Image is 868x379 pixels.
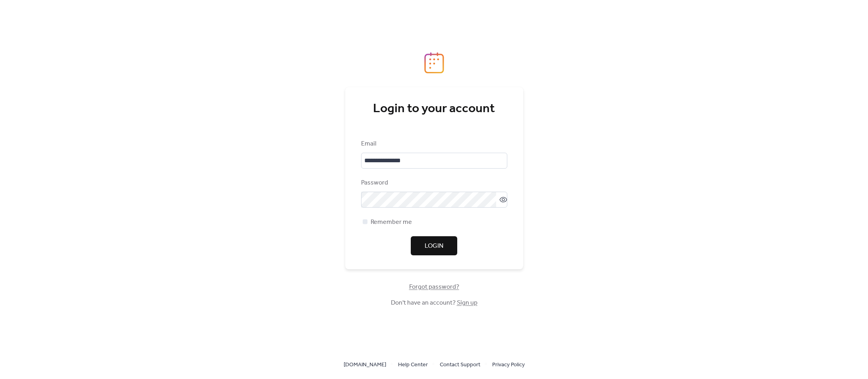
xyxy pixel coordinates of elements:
[398,360,428,370] span: Help Center
[424,52,444,74] img: logo
[440,360,480,369] a: Contact Support
[409,282,459,292] span: Forgot password?
[398,360,428,369] a: Help Center
[371,218,412,227] span: Remember me
[361,101,507,117] div: Login to your account
[457,297,477,309] a: Sign up
[492,360,525,370] span: Privacy Policy
[425,241,443,251] span: Login
[391,298,477,308] span: Don't have an account?
[492,360,525,369] a: Privacy Policy
[344,360,386,370] span: [DOMAIN_NAME]
[411,236,457,255] button: Login
[440,360,480,370] span: Contact Support
[361,178,506,188] div: Password
[344,360,386,369] a: [DOMAIN_NAME]
[361,139,506,149] div: Email
[409,285,459,289] a: Forgot password?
